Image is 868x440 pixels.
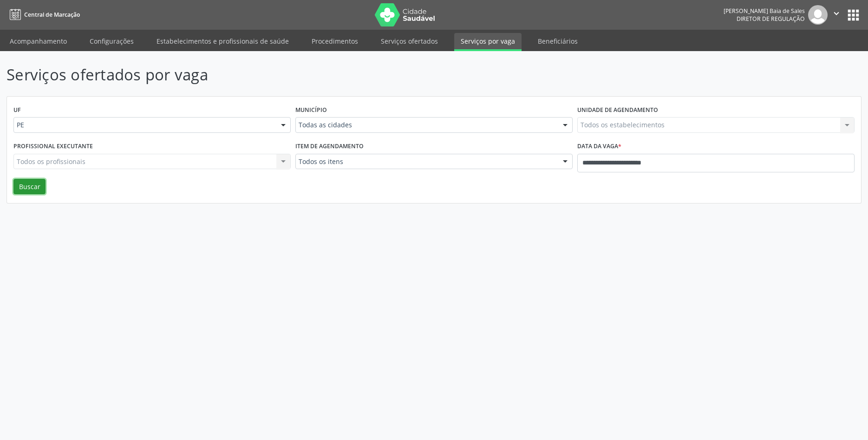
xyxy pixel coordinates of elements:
div: [PERSON_NAME] Baia de Sales [724,7,805,15]
button:  [828,5,845,25]
i:  [831,8,842,19]
a: Serviços ofertados [374,33,444,49]
label: Município [295,103,327,118]
span: Diretor de regulação [737,15,805,23]
label: Data da vaga [577,139,621,154]
span: Central de Marcação [24,11,80,19]
img: img [808,5,828,25]
p: Serviços ofertados por vaga [7,63,605,86]
a: Acompanhamento [3,33,73,49]
a: Estabelecimentos e profissionais de saúde [150,33,295,49]
span: PE [17,120,272,130]
a: Beneficiários [531,33,584,49]
span: Todos os itens [299,157,554,166]
button: apps [845,7,861,23]
label: UF [13,103,21,118]
a: Configurações [83,33,140,49]
label: Profissional executante [13,139,93,154]
button: Buscar [13,179,46,195]
a: Procedimentos [305,33,365,49]
label: Item de agendamento [295,139,364,154]
a: Serviços por vaga [454,33,522,51]
span: Todas as cidades [299,120,554,130]
label: Unidade de agendamento [577,103,658,118]
a: Central de Marcação [7,7,80,22]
